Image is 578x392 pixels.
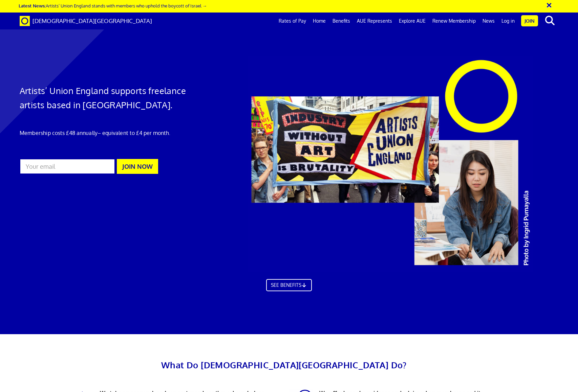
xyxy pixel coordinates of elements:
[329,13,354,29] a: Benefits
[19,3,207,8] a: Latest News:Artists’ Union England stands with members who uphold the boycott of Israel →
[275,13,309,29] a: Rates of Pay
[395,13,429,29] a: Explore AUE
[20,129,193,137] p: Membership costs £48 annually – equivalent to £4 per month.
[479,13,498,29] a: News
[64,358,503,372] h2: What Do [DEMOGRAPHIC_DATA][GEOGRAPHIC_DATA] Do?
[33,17,152,24] span: [DEMOGRAPHIC_DATA][GEOGRAPHIC_DATA]
[15,13,157,29] a: Brand [DEMOGRAPHIC_DATA][GEOGRAPHIC_DATA]
[498,13,518,29] a: Log in
[429,13,479,29] a: Renew Membership
[19,3,46,8] strong: Latest News:
[266,279,312,291] a: SEE BENEFITS
[117,159,158,174] button: JOIN NOW
[309,13,329,29] a: Home
[521,15,538,26] a: Join
[354,13,395,29] a: AUE Represents
[539,14,560,28] button: search
[20,84,193,112] h1: Artists’ Union England supports freelance artists based in [GEOGRAPHIC_DATA].
[20,159,115,174] input: Your email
